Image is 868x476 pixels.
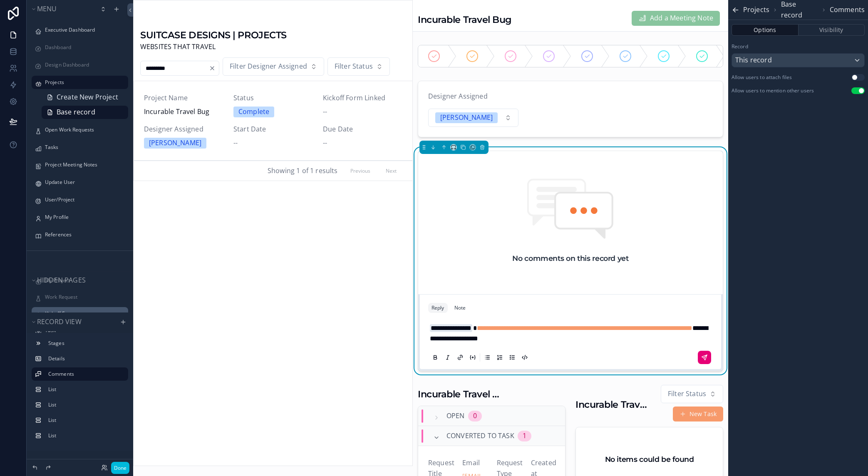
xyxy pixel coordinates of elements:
a: Create New Project [42,91,128,104]
label: Open Work Requests [45,126,123,133]
span: Comments [830,5,865,15]
label: List [48,386,122,393]
label: Dashboard [45,44,123,51]
label: Details [48,355,122,362]
span: Open [446,411,465,421]
label: Comments [48,371,122,377]
span: Incurable Travel Bug [144,107,223,117]
label: Design Dashboard [45,62,123,68]
span: Status [233,93,313,104]
div: [PERSON_NAME] [149,138,201,149]
span: -- [233,138,238,149]
a: Base record [42,106,128,119]
label: Kickoff Forms [45,310,123,317]
span: This record [735,55,772,66]
button: Select Button [327,57,390,76]
label: Executive Dashboard [45,27,123,33]
button: Note [451,303,469,313]
label: Record [732,43,748,50]
div: 0 [473,411,477,421]
span: Kickoff Form Linked [323,93,402,104]
label: List [48,432,122,439]
button: Menu [30,3,95,15]
span: Projects [743,5,769,15]
a: Project NameIncurable Travel BugStatusCompleteKickoff Form Linked--Designer Assigned[PERSON_NAME]... [134,81,412,161]
span: Showing 1 of 1 results [268,166,338,176]
button: Options [732,24,799,36]
span: Menu [37,4,57,13]
span: Due Date [323,124,402,135]
label: User/Project [45,196,123,203]
span: Start Date [233,124,313,135]
label: References [45,231,123,238]
label: Update User [45,179,123,186]
span: Converted to Task [446,431,514,441]
span: Record view [37,317,82,326]
span: Create New Project [57,92,118,103]
label: My Project [45,277,123,284]
button: Record view [30,316,115,328]
label: Work Request [45,294,123,300]
label: Tasks [45,144,123,151]
span: Base record [57,107,95,118]
label: Stages [48,340,122,347]
div: 1 [523,431,526,441]
div: Complete [238,107,269,117]
span: Designer Assigned [144,124,223,135]
button: Select Button [223,57,324,76]
h1: SUITCASE DESIGNS | PROJECTS [140,29,287,42]
span: Project Name [144,93,223,104]
span: Filter Designer Assigned [230,61,307,72]
span: WEBSITES THAT TRAVEL [140,42,287,52]
button: Reply [428,303,448,313]
button: Visibility [799,24,865,36]
div: Allow users to mention other users [732,87,814,94]
label: List [48,417,122,424]
label: Projects [45,79,123,86]
div: Note [454,305,466,311]
label: List [48,402,122,408]
button: Clear [209,65,219,72]
label: Project Meeting Notes [45,161,123,168]
div: Allow users to attach files [732,74,792,81]
span: Filter Status [335,61,373,72]
h2: No comments on this record yet [512,253,628,264]
span: -- [323,138,327,149]
label: My Profile [45,214,123,221]
div: scrollable content [27,333,133,451]
button: Done [111,462,129,474]
h1: Incurable Travel Bug [418,13,512,26]
button: This record [732,53,865,67]
span: -- [323,107,327,117]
